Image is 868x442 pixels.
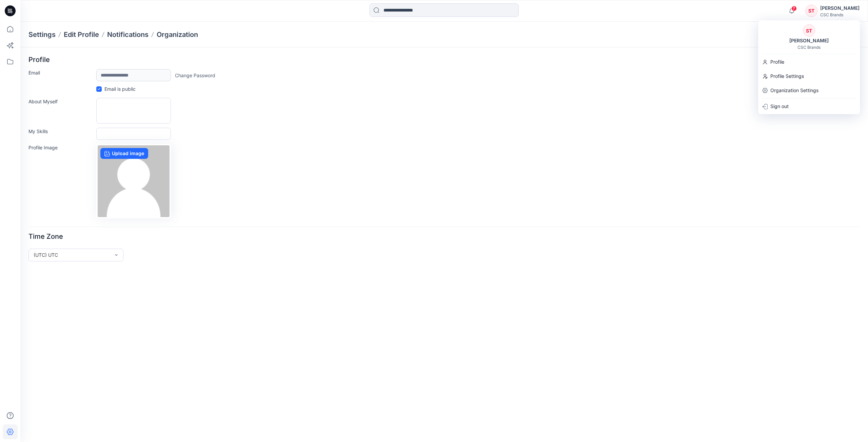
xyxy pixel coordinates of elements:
label: Profile Image [28,144,92,216]
p: Email is public [104,85,136,92]
p: Organization Settings [770,84,818,97]
div: (UTC) UTC [34,251,110,258]
label: Upload image [100,148,148,159]
a: Profile Settings [758,70,860,83]
a: Edit Profile [64,30,99,39]
div: [PERSON_NAME] [820,4,860,12]
div: [PERSON_NAME] [785,37,833,45]
p: Profile [770,56,784,68]
div: ST [803,24,815,37]
p: Profile Settings [770,70,804,83]
p: Sign out [770,100,789,113]
div: CSC Brands [820,12,860,17]
a: Notifications [107,30,149,39]
p: Settings [28,30,56,39]
a: Organization [157,30,198,39]
a: Profile [758,56,860,68]
label: About Myself [28,98,92,121]
label: My Skills [28,128,92,137]
label: Email [28,69,92,79]
img: no-profile.png [98,145,170,217]
a: Change Password [175,72,215,79]
a: Organization Settings [758,84,860,97]
p: Profile [28,56,50,68]
div: ST [805,5,817,17]
span: 7 [791,6,797,11]
div: CSC Brands [797,45,821,50]
p: Time Zone [28,232,63,245]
